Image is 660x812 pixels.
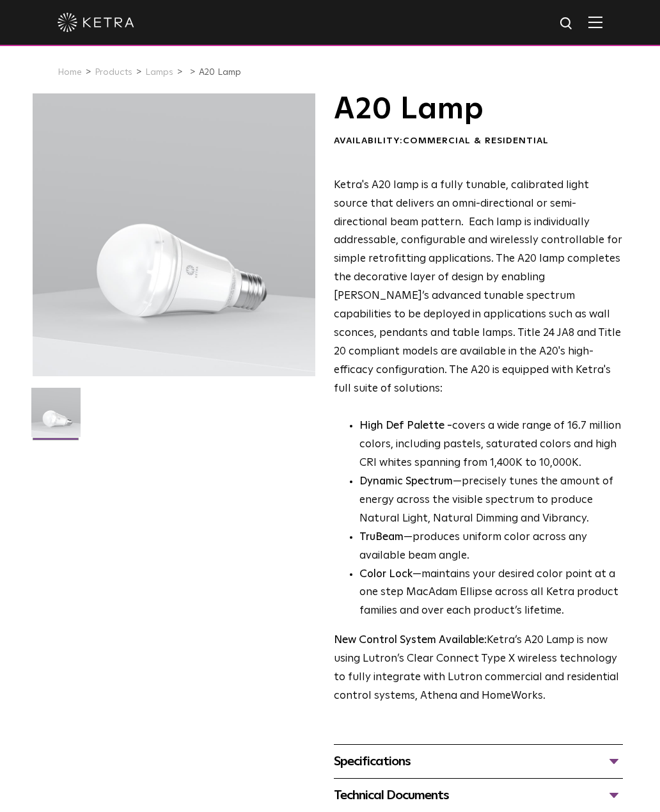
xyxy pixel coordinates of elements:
[334,785,623,806] div: Technical Documents
[58,68,82,77] a: Home
[199,68,241,77] a: A20 Lamp
[359,476,453,487] strong: Dynamic Spectrum
[359,566,623,621] li: —maintains your desired color point at a one step MacAdam Ellipse across all Ketra product famili...
[359,473,623,529] li: —precisely tunes the amount of energy across the visible spectrum to produce Natural Light, Natur...
[334,93,623,125] h1: A20 Lamp
[58,13,134,32] img: ketra-logo-2019-white
[334,751,623,772] div: Specifications
[359,420,452,431] strong: High Def Palette -
[334,635,487,646] strong: New Control System Available:
[359,569,412,580] strong: Color Lock
[359,532,404,543] strong: TruBeam
[359,529,623,566] li: —produces uniform color across any available beam angle.
[359,417,623,473] p: covers a wide range of 16.7 million colors, including pastels, saturated colors and high CRI whit...
[403,136,549,145] span: Commercial & Residential
[334,632,623,706] p: Ketra’s A20 Lamp is now using Lutron’s Clear Connect Type X wireless technology to fully integrat...
[334,135,623,148] div: Availability:
[31,388,81,447] img: A20-Lamp-2021-Web-Square
[588,16,602,28] img: Hamburger%20Nav.svg
[559,16,575,32] img: search icon
[145,68,173,77] a: Lamps
[95,68,132,77] a: Products
[334,180,622,394] span: Ketra's A20 lamp is a fully tunable, calibrated light source that delivers an omni-directional or...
